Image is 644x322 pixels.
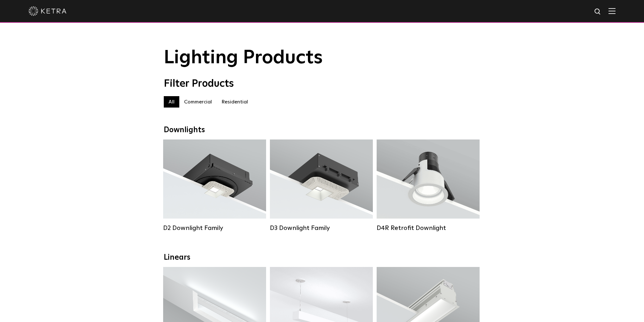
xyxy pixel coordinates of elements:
[179,96,217,108] label: Commercial
[163,224,266,232] div: D2 Downlight Family
[164,126,481,135] div: Downlights
[164,96,179,108] label: All
[594,8,602,16] img: search icon
[163,139,266,232] a: D2 Downlight Family Lumen Output:1200Colors:White / Black / Gloss Black / Silver / Bronze / Silve...
[270,139,373,232] a: D3 Downlight Family Lumen Output:700 / 900 / 1100Colors:White / Black / Silver / Bronze / Paintab...
[217,96,253,108] label: Residential
[270,224,373,232] div: D3 Downlight Family
[164,78,481,90] div: Filter Products
[377,139,480,232] a: D4R Retrofit Downlight Lumen Output:800Colors:White / BlackBeam Angles:15° / 25° / 40° / 60°Watta...
[164,253,481,262] div: Linears
[609,8,615,14] img: Hamburger%20Nav.svg
[29,6,67,16] img: ketra-logo-2019-white
[164,48,323,67] span: Lighting Products
[377,224,480,232] div: D4R Retrofit Downlight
